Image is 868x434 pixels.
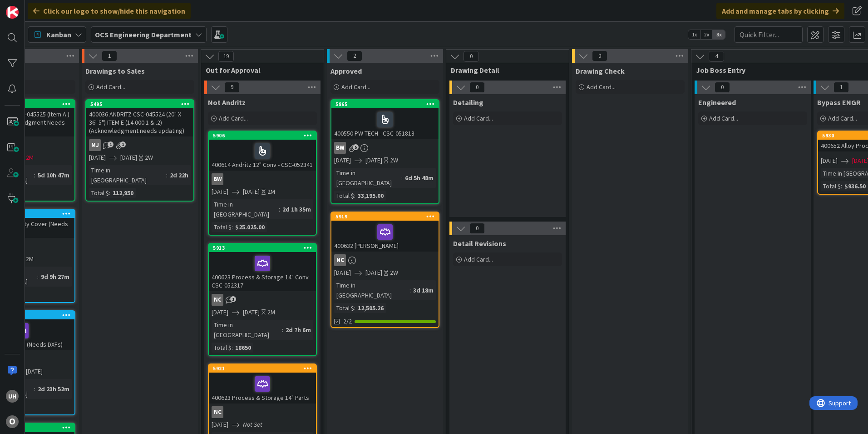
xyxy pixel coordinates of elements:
span: [DATE] [212,187,228,197]
div: 9d 9h 27m [39,272,72,282]
span: [DATE] [243,308,260,317]
div: 5865 [335,101,439,107]
div: Time in [GEOGRAPHIC_DATA] [89,165,166,185]
span: : [34,384,35,394]
span: : [232,343,233,353]
a: 5906400614 Andritz 12" Conv - CSC-052341BW[DATE][DATE]2MTime in [GEOGRAPHIC_DATA]:2d 1h 35mTotal ... [208,131,317,236]
div: 400550 PW TECH - CSC-051813 [331,108,439,139]
div: NC [334,254,346,266]
div: 112,950 [110,188,136,198]
div: MJ [86,139,193,151]
div: 5921400623 Process & Storage 14" Parts [209,364,316,404]
i: Not Set [243,420,262,429]
span: 0 [469,82,485,93]
div: 2d 23h 52m [35,384,72,394]
div: 2W [145,153,153,162]
div: 6d 5h 48m [403,173,436,183]
span: Drawing Detail [451,66,557,75]
div: 3d 18m [411,285,436,295]
span: Approved [330,66,362,76]
span: 1 [833,82,849,93]
span: Bypass ENGR [817,98,861,107]
span: Add Card... [464,114,493,122]
div: Total $ [334,303,354,313]
a: 5913400623 Process & Storage 14" Conv CSC-052317NC[DATE][DATE]2MTime in [GEOGRAPHIC_DATA]:2d 7h 6... [208,243,317,356]
span: Support [19,1,41,12]
span: [DATE] [334,268,351,278]
span: Add Card... [219,114,248,122]
div: 5495400036 ANDRITZ CSC-045524 (20" X 36'-5") ITEM E (14.000.1 & .2) (Acknowledgment needs updating) [86,100,193,136]
div: Total $ [89,188,109,198]
span: : [34,170,35,180]
span: 2/2 [343,317,352,326]
div: BW [334,142,346,154]
span: : [279,204,280,214]
a: 5919400632 [PERSON_NAME]NC[DATE][DATE]2WTime in [GEOGRAPHIC_DATA]:3d 18mTotal $:12,505.262/2 [330,212,439,328]
div: 400623 Process & Storage 14" Conv CSC-052317 [209,252,316,291]
div: BW [212,173,223,185]
span: 1 [120,141,126,147]
div: NC [212,294,223,306]
span: Kanban [46,29,71,40]
div: 2M [267,187,275,197]
span: [DATE] [212,420,228,429]
div: 5906400614 Andritz 12" Conv - CSC-052341 [209,131,316,171]
div: 5919 [331,212,439,221]
div: Total $ [212,222,232,232]
div: 5919 [335,213,439,220]
a: 5495400036 ANDRITZ CSC-045524 (20" X 36'-5") ITEM E (14.000.1 & .2) (Acknowledgment needs updatin... [85,99,194,202]
span: Add Card... [96,83,125,91]
div: [DATE] [26,367,43,376]
div: 400632 [PERSON_NAME] [331,221,439,252]
div: BW [209,173,316,185]
div: NC [209,406,316,418]
span: : [841,181,842,191]
span: Engineered [698,98,736,107]
div: 2d 7h 6m [283,325,313,335]
span: 0 [715,82,730,93]
span: 2x [700,30,713,39]
span: [DATE] [821,156,838,166]
div: 5921 [213,365,316,372]
div: 5906 [213,132,316,139]
div: 400623 Process & Storage 14" Parts [209,373,316,404]
div: NC [212,406,223,418]
span: 3x [713,30,725,39]
div: 5865 [331,100,439,108]
div: Add and manage tabs by clicking [716,3,844,19]
div: Time in [GEOGRAPHIC_DATA] [212,199,279,219]
div: 5913 [213,245,316,251]
div: 400036 ANDRITZ CSC-045524 (20" X 36'-5") ITEM E (14.000.1 & .2) (Acknowledgment needs updating) [86,108,193,136]
span: Add Card... [709,114,738,122]
span: [DATE] [89,153,106,162]
div: 5865400550 PW TECH - CSC-051813 [331,100,439,139]
div: 2d 1h 35m [280,204,313,214]
div: Total $ [821,181,841,191]
span: Add Card... [828,114,857,122]
span: : [232,222,233,232]
span: Drawing Check [576,66,625,76]
span: 1 [230,296,236,302]
input: Quick Filter... [735,26,803,43]
span: Add Card... [464,255,493,263]
span: [DATE] [365,268,382,278]
span: : [166,170,168,180]
span: [DATE] [365,156,382,165]
div: 18650 [233,343,253,353]
b: OCS Engineering Department [95,30,192,39]
div: 2M [267,308,275,317]
a: 5865400550 PW TECH - CSC-051813BW[DATE][DATE]2WTime in [GEOGRAPHIC_DATA]:6d 5h 48mTotal $:33,195.00 [330,99,439,204]
div: Total $ [212,343,232,353]
span: : [354,191,355,201]
div: 5913400623 Process & Storage 14" Conv CSC-052317 [209,244,316,291]
span: 1 [102,50,117,61]
div: 5921 [209,364,316,373]
span: : [401,173,403,183]
span: 1 [108,141,113,147]
span: 4 [709,51,724,62]
span: Add Card... [587,83,616,91]
div: Total $ [334,191,354,201]
div: 2d 22h [168,170,191,180]
div: O [6,415,19,428]
div: 5d 10h 47m [35,170,72,180]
